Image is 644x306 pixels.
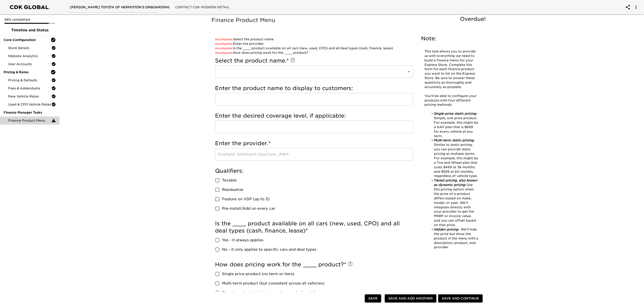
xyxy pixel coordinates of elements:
[70,4,170,10] span: [PERSON_NAME] Toyota of Hermiston's Onboarding
[8,118,51,123] span: Finance Product Menu
[222,290,316,295] span: Tiered product (pricing depends on make/model)
[434,228,458,231] em: Hidden pricing
[8,46,51,50] span: Store Details
[215,261,413,268] h5: How does pricing work for the ____ product?
[175,4,230,10] span: Contact CDK Modern Retail
[215,42,233,45] span: Incomplete:
[215,65,413,78] div: ​
[215,42,264,45] a: Enter the provider.
[215,148,413,161] input: Example: SafeGuard, EasyCare, JM&A
[222,178,237,183] span: Taxable
[631,2,641,13] button: account of current user
[222,237,263,243] span: Yes - it always applies
[465,183,467,187] em: -
[8,86,51,91] span: Fees & Addendums
[8,102,51,107] span: Used & CPO Vehicle Rates
[222,187,243,192] span: Residualize
[215,140,413,147] h5: Enter the provider.
[215,47,233,50] span: Incomplete:
[215,37,275,41] a: Select the product name.
[429,227,478,250] li: - We'll hide the price but show the product in the menu with a description, product, and provider.
[8,62,51,66] span: User Accounts
[434,179,479,187] em: Tiered pricing, also known as dynamic pricing
[215,51,233,54] span: Incomplete:
[222,281,324,286] span: Multi-term product (but consistent across all vehicles)
[442,296,479,301] span: Save and Continue
[8,94,51,99] span: New Vehicle Rates
[215,38,233,41] span: Incomplete:
[4,110,56,115] span: Finance Manager Tasks
[474,138,475,142] em: -
[385,294,436,303] button: Save and Add Another
[215,220,413,234] h5: Is the ____ product available on all cars (new, used, CPO) and all deal types (cash, finance, lease)
[4,70,51,74] span: Pricing & Rates
[8,78,51,82] span: Pricing & Defaults
[434,112,476,115] em: Single-price static pricing
[421,35,482,42] h5: Note:
[424,49,478,89] p: This task allows you to provide us with everything we need to build a finance menu for your Expre...
[222,206,275,211] span: Pre-Install/Add on every car
[424,94,478,107] p: You'll be able to configure your products with four different pricing methods:
[222,247,316,252] span: No - it only applies to specific cars and deal types
[438,294,483,303] button: Save and Continue
[215,46,393,50] a: Is the ____ product available on all cars (new, used, CPO) and all deal types (cash, finance, lease)
[460,16,486,22] span: Overdue!
[429,138,478,178] li: Similar to static pricing, you can provide static pricing at multiple terms. For example, this mi...
[222,196,269,202] span: Feature on VDP (up to 3)
[622,2,633,13] button: account of current user
[211,17,488,24] h5: Finance Product Menu
[4,38,51,42] span: Core Configuration
[215,167,413,175] h5: Qualifiers:
[429,178,478,227] li: Use this pricing option when the price of a product differs based on make, model, or year. We'll ...
[215,57,413,64] h5: Select the product name.
[215,112,413,119] h5: Enter the desired coverage level, if applicable:
[222,271,294,277] span: Single price product (no term or tiers)
[388,296,433,301] span: Save and Add Another
[4,17,55,22] p: 88% completed
[365,294,381,303] button: Save
[8,54,51,58] span: Website Analytics
[429,112,478,138] li: - Simple, one price product. For example, this might be a GAP plan that is $699 for every vehicle...
[215,85,413,92] h5: Enter the product name to display to customers:
[215,51,308,54] a: How does pricing work for the ____ product?
[434,138,474,142] em: Multi-term static pricing
[368,296,378,301] span: Save
[4,28,56,33] span: Timeline and Status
